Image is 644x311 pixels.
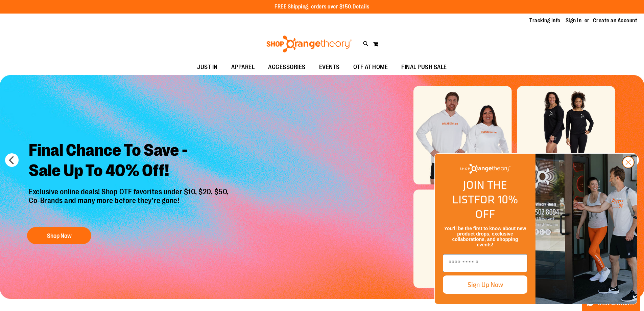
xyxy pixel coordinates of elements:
a: Final Chance To Save -Sale Up To 40% Off! Exclusive online deals! Shop OTF favorites under $10, $... [24,135,236,248]
a: OTF AT HOME [347,60,395,75]
a: EVENTS [312,60,347,75]
span: JOIN THE LIST [452,176,507,208]
span: FOR 10% OFF [474,191,518,222]
span: You’ll be the first to know about new product drops, exclusive collaborations, and shopping events! [444,226,526,247]
p: Exclusive online deals! Shop OTF favorites under $10, $20, $50, Co-Brands and many more before th... [24,187,236,221]
a: Create an Account [593,17,638,24]
span: EVENTS [319,60,340,75]
a: JUST IN [190,60,224,75]
a: FINAL PUSH SALE [395,60,454,75]
p: FREE Shipping, orders over $150. [275,3,369,11]
img: Shop Orangetheory [460,164,510,174]
span: APPAREL [231,60,255,75]
div: FLYOUT Form [428,147,644,311]
a: ACCESSORIES [261,60,312,75]
a: APPAREL [224,60,262,75]
h2: Final Chance To Save - Sale Up To 40% Off! [24,135,236,187]
input: Enter email [443,254,527,272]
button: Shop Now [27,227,91,244]
span: FINAL PUSH SALE [401,60,447,75]
button: prev [5,153,19,167]
img: Shop Orangetheory [265,36,353,52]
span: ACCESSORIES [268,60,306,75]
a: Sign In [566,17,582,24]
a: Details [353,4,369,10]
button: Close dialog [622,156,635,169]
img: Shop Orangtheory [535,154,637,304]
a: Tracking Info [529,17,560,24]
span: JUST IN [197,60,218,75]
span: OTF AT HOME [353,60,388,75]
button: Sign Up Now [443,275,527,294]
